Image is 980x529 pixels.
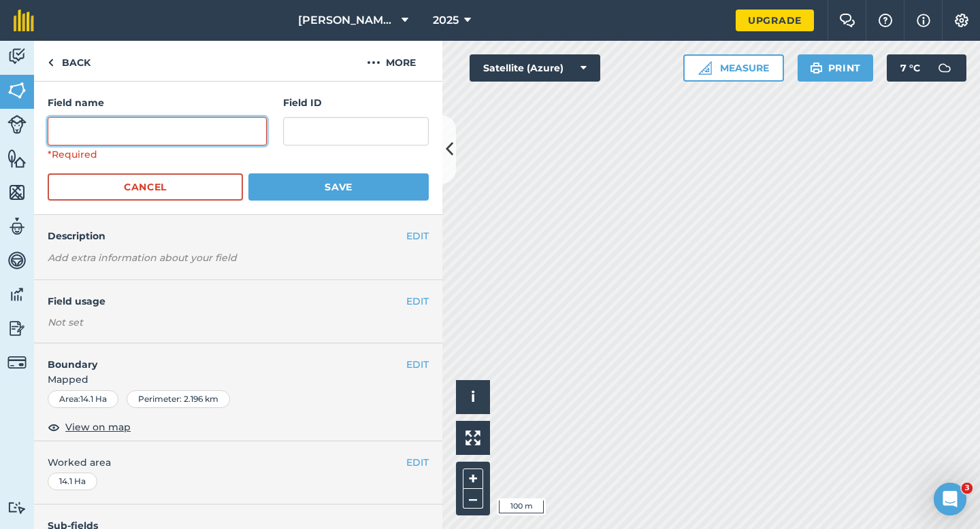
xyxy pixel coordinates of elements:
img: svg+xml;base64,PHN2ZyB4bWxucz0iaHR0cDovL3d3dy53My5vcmcvMjAwMC9zdmciIHdpZHRoPSIxNyIgaGVpZ2h0PSIxNy... [917,12,930,29]
button: More [340,41,442,81]
img: svg+xml;base64,PHN2ZyB4bWxucz0iaHR0cDovL3d3dy53My5vcmcvMjAwMC9zdmciIHdpZHRoPSI5IiBoZWlnaHQ9IjI0Ii... [48,54,54,71]
span: Mapped [34,372,442,387]
img: fieldmargin Logo [14,10,34,31]
button: EDIT [406,455,429,470]
button: Save [248,173,429,201]
div: Not set [48,315,429,329]
button: Satellite (Azure) [470,54,600,82]
span: Worked area [48,455,429,470]
img: svg+xml;base64,PHN2ZyB4bWxucz0iaHR0cDovL3d3dy53My5vcmcvMjAwMC9zdmciIHdpZHRoPSI1NiIgaGVpZ2h0PSI2MC... [7,80,27,101]
div: *Required [48,147,267,162]
div: Area : 14.1 Ha [48,390,118,408]
img: A question mark icon [877,14,894,27]
button: EDIT [406,294,429,309]
img: svg+xml;base64,PD94bWwgdmVyc2lvbj0iMS4wIiBlbmNvZGluZz0idXRmLTgiPz4KPCEtLSBHZW5lcmF0b3I6IEFkb2JlIE... [7,46,27,67]
button: View on map [48,419,131,435]
span: View on map [65,420,131,434]
img: Ruler icon [698,61,712,75]
a: Upgrade [736,10,814,31]
button: EDIT [406,228,429,243]
a: Back [34,41,104,81]
button: Measure [683,54,784,82]
em: Add extra information about your field [48,252,237,264]
img: svg+xml;base64,PD94bWwgdmVyc2lvbj0iMS4wIiBlbmNvZGluZz0idXRmLTgiPz4KPCEtLSBHZW5lcmF0b3I6IEFkb2JlIE... [7,318,27,339]
div: Perimeter : 2.196 km [127,390,230,408]
button: Print [798,54,874,82]
button: Cancel [48,173,243,201]
h4: Description [48,228,429,243]
img: svg+xml;base64,PHN2ZyB4bWxucz0iaHR0cDovL3d3dy53My5vcmcvMjAwMC9zdmciIHdpZHRoPSIyMCIgaGVpZ2h0PSIyNC... [367,54,380,71]
img: svg+xml;base64,PHN2ZyB4bWxucz0iaHR0cDovL3d3dy53My5vcmcvMjAwMC9zdmciIHdpZHRoPSI1NiIgaGVpZ2h0PSI2MC... [7,182,27,203]
span: 2025 [433,12,459,29]
span: [PERSON_NAME] Farming Partnership [298,12,396,29]
h4: Boundary [34,343,406,372]
div: 14.1 Ha [48,473,97,490]
img: svg+xml;base64,PD94bWwgdmVyc2lvbj0iMS4wIiBlbmNvZGluZz0idXRmLTgiPz4KPCEtLSBHZW5lcmF0b3I6IEFkb2JlIE... [7,115,27,134]
button: i [456,380,490,414]
button: + [463,468,483,489]
span: 3 [962,483,973,494]
span: 7 ° C [900,54,920,82]
h4: Field name [48,95,267,110]
img: svg+xml;base64,PHN2ZyB4bWxucz0iaHR0cDovL3d3dy53My5vcmcvMjAwMC9zdmciIHdpZHRoPSIxOSIgaGVpZ2h0PSIyNC... [810,60,823,76]
img: Four arrows, one pointing top left, one top right, one bottom right and the last bottom left [465,430,480,445]
h4: Field usage [48,294,406,309]
img: svg+xml;base64,PHN2ZyB4bWxucz0iaHR0cDovL3d3dy53My5vcmcvMjAwMC9zdmciIHdpZHRoPSI1NiIgaGVpZ2h0PSI2MC... [7,148,27,169]
img: svg+xml;base64,PD94bWwgdmVyc2lvbj0iMS4wIiBlbmNvZGluZz0idXRmLTgiPz4KPCEtLSBHZW5lcmF0b3I6IEFkb2JlIE... [7,250,27,271]
img: A cog icon [953,14,970,27]
img: svg+xml;base64,PD94bWwgdmVyc2lvbj0iMS4wIiBlbmNvZGluZz0idXRmLTgiPz4KPCEtLSBHZW5lcmF0b3I6IEFkb2JlIE... [7,353,27,372]
img: svg+xml;base64,PD94bWwgdmVyc2lvbj0iMS4wIiBlbmNvZGluZz0idXRmLTgiPz4KPCEtLSBHZW5lcmF0b3I6IEFkb2JlIE... [7,284,27,305]
img: svg+xml;base64,PHN2ZyB4bWxucz0iaHR0cDovL3d3dy53My5vcmcvMjAwMC9zdmciIHdpZHRoPSIxOCIgaGVpZ2h0PSIyNC... [48,419,60,435]
button: EDIT [406,357,429,372]
img: svg+xml;base64,PD94bWwgdmVyc2lvbj0iMS4wIiBlbmNvZGluZz0idXRmLTgiPz4KPCEtLSBHZW5lcmF0b3I6IEFkb2JlIE... [7,216,27,237]
img: svg+xml;base64,PD94bWwgdmVyc2lvbj0iMS4wIiBlbmNvZGluZz0idXRmLTgiPz4KPCEtLSBHZW5lcmF0b3I6IEFkb2JlIE... [931,54,958,82]
img: Two speech bubbles overlapping with the left bubble in the forefront [839,14,855,27]
h4: Field ID [283,95,429,110]
img: svg+xml;base64,PD94bWwgdmVyc2lvbj0iMS4wIiBlbmNvZGluZz0idXRmLTgiPz4KPCEtLSBHZW5lcmF0b3I6IEFkb2JlIE... [7,501,27,514]
button: – [463,489,483,509]
button: 7 °C [887,54,966,82]
iframe: Intercom live chat [934,483,966,515]
span: i [471,388,475,405]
